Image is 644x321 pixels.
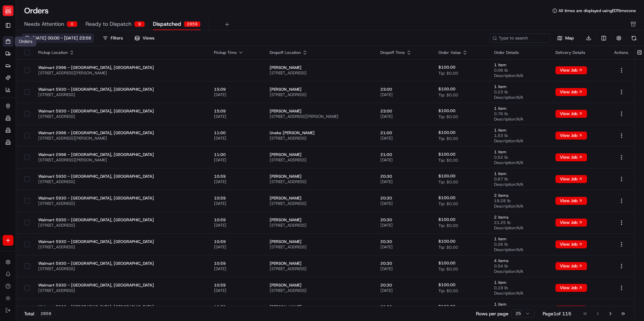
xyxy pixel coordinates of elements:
[380,136,428,141] span: [DATE]
[270,152,369,157] span: [PERSON_NAME]
[438,223,458,228] span: Tip: $0.00
[38,217,203,223] span: Walmart 5930 - [GEOGRAPHIC_DATA], [GEOGRAPHIC_DATA]
[38,114,203,119] span: [STREET_ADDRESS]
[494,62,545,68] span: 1 item
[38,223,203,228] span: [STREET_ADDRESS]
[438,304,455,309] span: $100.00
[131,33,157,43] button: Views
[494,193,545,198] span: 2 items
[13,97,51,104] span: Knowledge Base
[270,261,369,266] span: [PERSON_NAME]
[38,201,203,206] span: [STREET_ADDRESS]
[555,175,587,183] button: View Job
[555,285,587,291] a: View Job
[438,266,458,272] span: Tip: $0.00
[494,50,545,55] div: Order Details
[214,108,259,114] span: 15:09
[555,111,587,116] a: View Job
[380,114,428,119] span: [DATE]
[38,195,203,201] span: Walmart 5930 - [GEOGRAPHIC_DATA], [GEOGRAPHIC_DATA]
[438,108,455,113] span: $100.00
[380,223,428,228] span: [DATE]
[214,87,259,92] span: 15:09
[438,239,455,244] span: $100.00
[7,64,19,76] img: 1736555255976-a54dd68f-1ca7-489b-9aae-adbdc363a1c4
[270,266,369,271] span: [STREET_ADDRESS]
[38,239,203,244] span: Walmart 5930 - [GEOGRAPHIC_DATA], [GEOGRAPHIC_DATA]
[438,173,455,179] span: $100.00
[438,65,455,70] span: $100.00
[270,217,369,223] span: [PERSON_NAME]
[270,283,369,288] span: [PERSON_NAME]
[214,223,259,228] span: [DATE]
[214,217,259,223] span: 10:59
[494,302,545,307] span: 1 item
[270,92,369,97] span: [STREET_ADDRESS]
[214,304,259,310] span: 10:59
[380,288,428,293] span: [DATE]
[38,92,203,97] span: [STREET_ADDRESS]
[438,92,458,98] span: Tip: $0.00
[184,21,201,27] div: 2859
[494,106,545,111] span: 1 item
[380,157,428,163] span: [DATE]
[111,35,123,41] div: Filters
[67,21,77,27] div: 0
[23,64,110,71] div: Start new chat
[494,128,545,133] span: 1 item
[214,195,259,201] span: 10:59
[438,260,455,266] span: $100.00
[555,240,587,248] button: View Job
[270,174,369,179] span: [PERSON_NAME]
[7,98,12,103] div: 📗
[38,136,203,141] span: [STREET_ADDRESS][PERSON_NAME]
[494,247,545,252] span: Description: N/A
[214,179,259,184] span: [DATE]
[214,266,259,271] span: [DATE]
[494,236,545,242] span: 1 item
[67,113,81,118] span: Pylon
[37,310,55,317] div: 2859
[63,97,108,104] span: API Documentation
[134,21,145,27] div: 9
[100,33,126,43] button: Filters
[558,8,636,13] span: All times are displayed using EDT timezone
[614,50,629,55] div: Actions
[380,217,428,223] span: 20:30
[494,149,545,155] span: 1 item
[555,153,587,161] button: View Job
[494,269,545,274] span: Description: N/A
[555,198,587,204] a: View Job
[494,84,545,89] span: 1 item
[7,7,20,20] img: Nash
[17,43,111,50] input: Clear
[380,304,428,310] span: 20:30
[214,244,259,250] span: [DATE]
[270,195,369,201] span: [PERSON_NAME]
[214,130,259,136] span: 11:00
[38,152,203,157] span: Walmart 2996 - [GEOGRAPHIC_DATA], [GEOGRAPHIC_DATA]
[38,108,203,114] span: Walmart 5930 - [GEOGRAPHIC_DATA], [GEOGRAPHIC_DATA]
[555,50,603,55] div: Delivery Details
[33,35,91,41] span: [DATE] 00:00 - [DATE] 23:59
[555,219,587,227] button: View Job
[270,130,369,136] span: Uneke [PERSON_NAME]
[555,155,587,160] a: View Job
[494,73,545,78] span: Description: N/A
[494,280,545,285] span: 1 item
[270,157,369,163] span: [STREET_ADDRESS]
[214,239,259,244] span: 10:59
[270,70,369,76] span: [STREET_ADDRESS]
[54,94,110,106] a: 💻API Documentation
[380,195,428,201] span: 20:30
[214,283,259,288] span: 10:59
[380,239,428,244] span: 20:30
[555,68,587,73] a: View Job
[270,239,369,244] span: [PERSON_NAME]
[438,152,455,157] span: $100.00
[38,65,203,70] span: Walmart 2996 - [GEOGRAPHIC_DATA], [GEOGRAPHIC_DATA]
[380,283,428,288] span: 20:30
[438,130,455,135] span: $100.00
[380,130,428,136] span: 21:00
[214,136,259,141] span: [DATE]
